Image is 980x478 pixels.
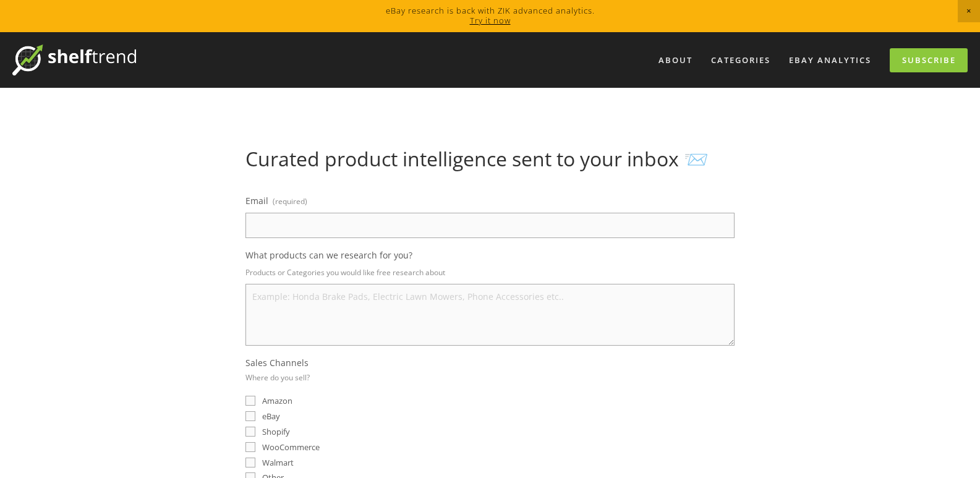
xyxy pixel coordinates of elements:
[245,396,255,406] input: Amazon
[245,249,412,261] span: What products can we research for you?
[470,15,511,26] a: Try it now
[245,427,255,437] input: Shopify
[262,442,320,453] span: WooCommerce
[781,50,879,70] a: eBay Analytics
[245,369,310,386] p: Where do you sell?
[245,195,268,207] span: Email
[703,50,778,70] div: Categories
[245,357,309,369] span: Sales Channels
[273,192,307,210] span: (required)
[262,457,294,468] span: Walmart
[650,50,701,70] a: About
[262,395,292,406] span: Amazon
[245,411,255,421] input: eBay
[245,458,255,467] input: Walmart
[890,48,968,72] a: Subscribe
[262,426,290,437] span: Shopify
[12,45,136,75] img: ShelfTrend
[245,263,735,281] p: Products or Categories you would like free research about
[245,147,735,171] h1: Curated product intelligence sent to your inbox 📨
[262,411,280,422] span: eBay
[245,442,255,452] input: WooCommerce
